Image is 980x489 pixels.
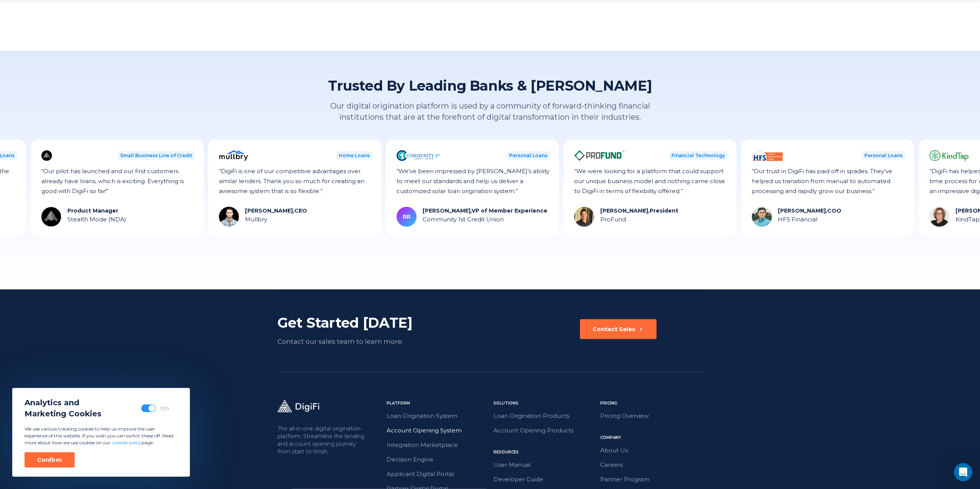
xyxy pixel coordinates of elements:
[600,435,702,441] div: Company
[109,151,185,160] div: Small Business Line of Credit
[278,314,448,331] div: Get Started [DATE]
[387,207,407,227] img: Rebecca Riker, VP of Member Experience Avatar
[24,426,178,446] p: We use various tracking cookies to help us improve the user experience of this website. If you wi...
[498,151,541,160] div: Personal Loans
[769,207,832,214] div: [PERSON_NAME], COO
[278,336,448,347] div: Contact our sales team to learn more.
[600,445,702,455] a: About Us
[954,463,972,481] iframe: Intercom live chat
[580,319,657,347] a: Contact Sales
[387,411,489,421] a: Loan Origination System
[660,151,718,160] div: Financial Technology
[593,325,635,333] div: Contact Sales
[24,397,101,408] span: Analytics and
[743,207,763,227] img: Andrew Collins, COO Avatar
[853,151,896,160] div: Personal Loans
[493,411,596,421] a: Loan Origination Products
[32,166,185,196] div: “Our pilot has launched and our first customers already have loans, which is exciting. Everything...
[236,214,298,224] div: Mullbry
[600,474,702,484] a: Partner Program
[591,207,669,214] div: [PERSON_NAME], President
[112,440,142,445] a: cookies policy
[493,460,596,470] a: User Manual
[278,425,366,455] p: The all-in-one digital origination platform. Streamline the lending and account opening journey f...
[58,214,117,224] div: Stealth Mode (NDA)
[32,207,52,227] img: Product Manager Avatar
[493,474,596,484] a: Developer Guide
[387,469,489,479] a: Applicant Digital Portal
[387,455,489,465] a: Decision Engine
[37,456,62,464] div: Confirm
[58,207,117,214] div: Product Manager
[323,77,657,94] h2: Trusted By Leading Banks & [PERSON_NAME]
[565,166,718,196] div: “We were looking for a platform that could support our unique business model and nothing came clo...
[327,151,363,160] div: Home Loans
[413,207,538,214] div: [PERSON_NAME], VP of Member Experience
[600,460,702,470] a: Careers
[210,166,363,196] div: “DigiFi is one of our competitive advantages over similar lenders. Thank you so much for creating...
[323,101,657,123] p: Our digital origination platform is used by a community of forward-thinking financial institution...
[387,400,489,406] div: Platform
[591,214,669,224] div: ProFund
[600,411,702,421] a: Pricing Overview
[769,214,832,224] div: HFS Financial
[493,400,596,406] div: Solutions
[24,452,75,468] button: Confirm
[565,207,585,227] img: Tim Trankina, President Avatar
[387,426,489,435] a: Account Opening System
[580,319,657,339] button: Contact Sales
[387,440,489,450] a: Integration Marketplace
[236,207,298,214] div: [PERSON_NAME], CEO
[387,166,541,196] div: “We’ve been impressed by [PERSON_NAME]’s ability to meet our standards and help us deliver a cust...
[920,207,940,227] img: Cathy Iannuzzelli, President Avatar
[600,400,702,406] div: Pricing
[24,408,101,419] span: Marketing Cookies
[493,426,596,435] a: Account Opening Products
[413,214,538,224] div: Community 1st Credit Union
[493,449,596,455] div: Resources
[743,166,896,196] div: “Our trust in DigiFi has paid off in spades. They’ve helped us transition from manual to automate...
[160,405,169,412] div: On
[210,207,230,227] img: Hale Shaw, CEO Avatar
